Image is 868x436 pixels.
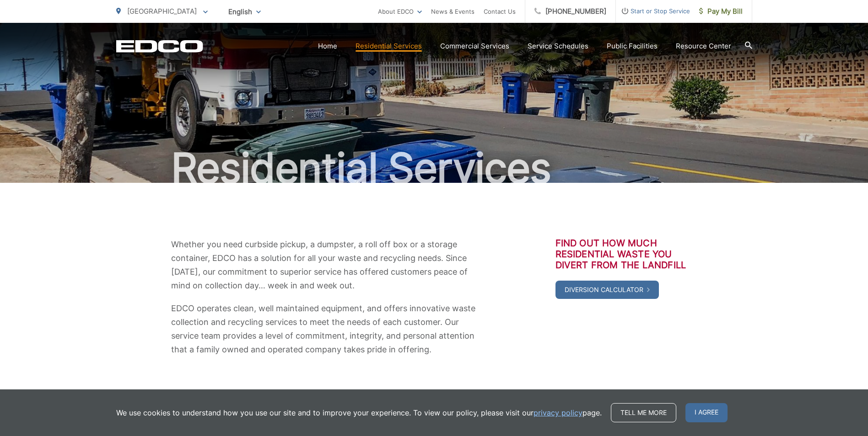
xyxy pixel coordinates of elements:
[378,6,422,17] a: About EDCO
[555,281,659,299] a: Diversion Calculator
[116,407,602,418] p: We use cookies to understand how you use our site and to improve your experience. To view our pol...
[440,41,509,52] a: Commercial Services
[116,40,203,53] a: EDCD logo. Return to the homepage.
[171,302,478,356] p: EDCO operates clean, well maintained equipment, and offers innovative waste collection and recycl...
[607,41,658,52] a: Public Facilities
[685,403,728,422] span: I agree
[116,145,752,191] h1: Residential Services
[318,41,337,52] a: Home
[676,41,731,52] a: Resource Center
[221,4,268,20] span: English
[484,6,516,17] a: Contact Us
[356,41,422,52] a: Residential Services
[431,6,474,17] a: News & Events
[171,238,478,292] p: Whether you need curbside pickup, a dumpster, a roll off box or a storage container, EDCO has a s...
[528,41,588,52] a: Service Schedules
[127,7,197,16] span: [GEOGRAPHIC_DATA]
[534,407,582,418] a: privacy policy
[555,238,697,271] h3: Find out how much residential waste you divert from the landfill
[699,6,743,17] span: Pay My Bill
[611,403,676,422] a: Tell me more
